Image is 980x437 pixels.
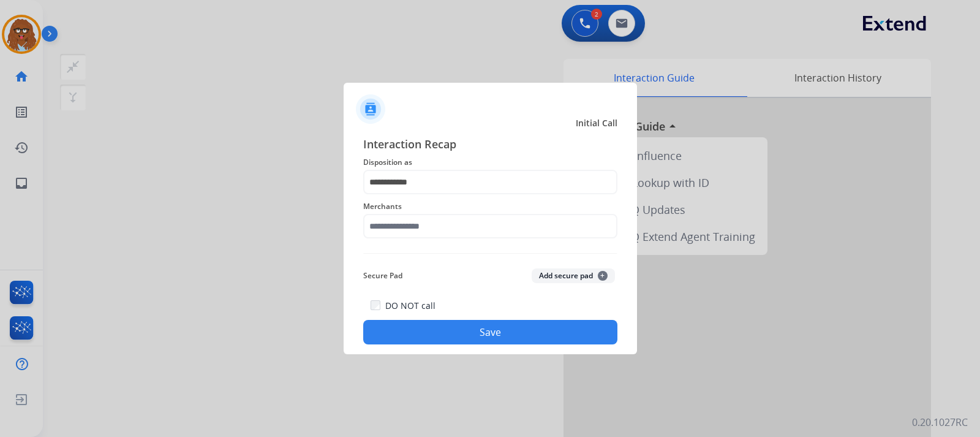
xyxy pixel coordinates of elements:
[363,155,617,170] span: Disposition as
[598,271,608,281] span: +
[363,268,402,283] span: Secure Pad
[912,415,968,430] p: 0.20.1027RC
[576,117,617,129] span: Initial Call
[363,135,617,155] span: Interaction Recap
[363,320,617,344] button: Save
[532,268,615,283] button: Add secure pad+
[385,300,435,312] label: DO NOT call
[363,199,617,214] span: Merchants
[363,253,617,254] img: contact-recap-line.svg
[356,94,385,124] img: contactIcon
